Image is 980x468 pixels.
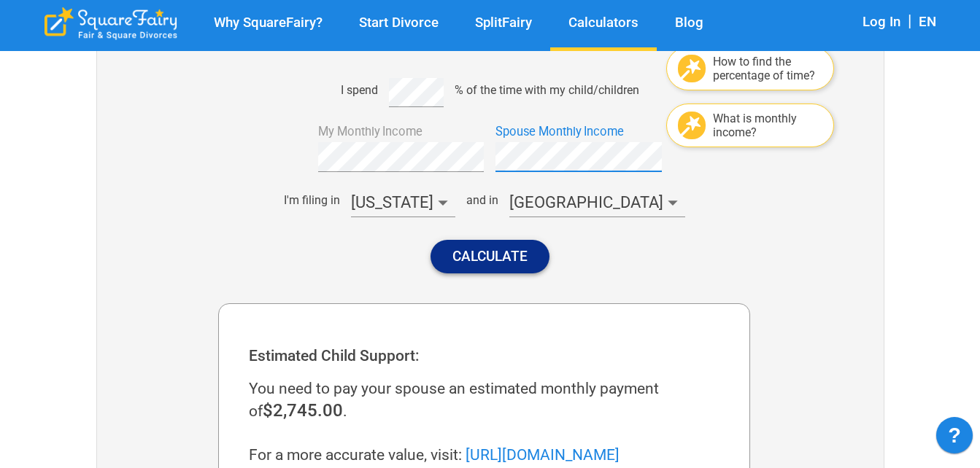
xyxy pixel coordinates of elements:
[249,345,731,367] div: Estimated Child Support:
[249,378,731,466] div: You need to pay your spouse an estimated monthly payment of . For a more accurate value, visit:
[466,193,498,207] div: and in
[900,12,919,30] span: |
[713,55,822,82] div: How to find the percentage of time?
[341,15,457,31] a: Start Divorce
[457,15,550,31] a: SplitFairy
[550,15,657,31] a: Calculators
[351,188,455,218] div: [US_STATE]
[863,14,900,30] a: Log In
[495,123,624,141] label: Spouse Monthly Income
[263,400,343,421] span: $2,745.00
[341,83,378,97] div: I spend
[196,15,341,31] a: Why SquareFairy?
[455,83,639,97] div: % of the time with my child/children
[657,15,722,31] a: Blog
[509,188,685,218] div: [GEOGRAPHIC_DATA]
[919,13,936,33] div: EN
[466,446,620,464] a: [URL][DOMAIN_NAME]
[318,123,423,141] label: My Monthly Income
[45,7,177,40] div: SquareFairy Logo
[431,240,549,273] button: Calculate
[713,112,822,139] div: What is monthly income?
[929,410,980,468] iframe: JSD widget
[284,193,340,207] div: I'm filing in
